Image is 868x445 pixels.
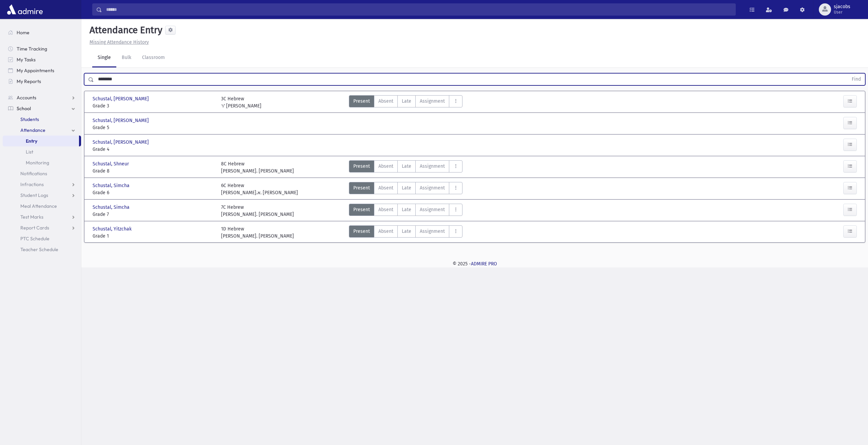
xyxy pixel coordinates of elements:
[93,102,214,109] span: Grade 3
[20,236,50,242] span: PTC Schedule
[3,222,81,233] a: Report Cards
[20,203,57,209] span: Meal Attendance
[378,184,393,191] span: Absent
[17,57,36,63] span: My Tasks
[17,29,29,36] span: Home
[353,163,370,170] span: Present
[353,98,370,105] span: Present
[17,67,54,74] span: My Appointments
[349,182,462,196] div: AttTypes
[87,39,149,45] a: Missing Attendance History
[471,261,497,267] a: ADMIRE PRO
[3,43,81,54] a: Time Tracking
[221,160,294,175] div: 8C Hebrew [PERSON_NAME]. [PERSON_NAME]
[20,116,39,122] span: Students
[20,214,43,220] span: Test Marks
[402,206,411,213] span: Late
[20,225,49,231] span: Report Cards
[3,190,81,201] a: Student Logs
[402,228,411,235] span: Late
[93,182,131,189] span: Schustal, Simcha
[20,246,58,252] span: Teacher Schedule
[3,136,79,146] a: Entry
[93,139,150,146] span: Schustal, [PERSON_NAME]
[87,24,162,36] h5: Attendance Entry
[92,48,116,67] a: Single
[420,163,445,170] span: Assignment
[93,146,214,153] span: Grade 4
[378,98,393,105] span: Absent
[20,192,48,198] span: Student Logs
[93,204,131,211] span: Schustal, Simcha
[93,160,130,167] span: Schustal, Shneur
[20,127,45,133] span: Attendance
[3,146,81,157] a: List
[349,95,462,109] div: AttTypes
[353,228,370,235] span: Present
[3,54,81,65] a: My Tasks
[93,95,150,102] span: Schustal, [PERSON_NAME]
[20,170,47,177] span: Notifications
[834,9,850,15] span: User
[378,206,393,213] span: Absent
[353,184,370,191] span: Present
[93,189,214,196] span: Grade 6
[349,225,462,240] div: AttTypes
[353,206,370,213] span: Present
[92,260,857,267] div: © 2025 -
[116,48,137,67] a: Bulk
[420,98,445,105] span: Assignment
[3,201,81,211] a: Meal Attendance
[17,78,41,84] span: My Reports
[102,3,735,16] input: Search
[3,179,81,190] a: Infractions
[93,232,214,240] span: Grade 1
[3,211,81,222] a: Test Marks
[378,163,393,170] span: Absent
[3,157,81,168] a: Monitoring
[93,225,133,232] span: Schustal, Yitzchak
[93,117,150,124] span: Schustal, [PERSON_NAME]
[3,244,81,255] a: Teacher Schedule
[378,228,393,235] span: Absent
[420,184,445,191] span: Assignment
[5,3,44,16] img: AdmirePro
[3,233,81,244] a: PTC Schedule
[3,92,81,103] a: Accounts
[26,149,33,155] span: List
[3,125,81,136] a: Attendance
[3,76,81,87] a: My Reports
[93,211,214,218] span: Grade 7
[3,103,81,114] a: School
[221,95,261,109] div: 3C Hebrew ר' [PERSON_NAME]
[3,27,81,38] a: Home
[17,105,31,112] span: School
[848,74,865,85] button: Find
[221,204,294,218] div: 7C Hebrew [PERSON_NAME]. [PERSON_NAME]
[834,4,850,9] span: sjacobs
[17,46,47,52] span: Time Tracking
[137,48,170,67] a: Classroom
[3,114,81,125] a: Students
[402,98,411,105] span: Late
[402,184,411,191] span: Late
[93,167,214,175] span: Grade 8
[3,65,81,76] a: My Appointments
[402,163,411,170] span: Late
[420,228,445,235] span: Assignment
[26,138,37,144] span: Entry
[90,39,149,45] u: Missing Attendance History
[26,160,49,166] span: Monitoring
[17,95,36,101] span: Accounts
[3,168,81,179] a: Notifications
[221,225,294,240] div: 1D Hebrew [PERSON_NAME]. [PERSON_NAME]
[93,124,214,131] span: Grade 5
[20,181,44,187] span: Infractions
[349,160,462,175] div: AttTypes
[349,204,462,218] div: AttTypes
[420,206,445,213] span: Assignment
[221,182,298,196] div: 6C Hebrew [PERSON_NAME].א. [PERSON_NAME]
